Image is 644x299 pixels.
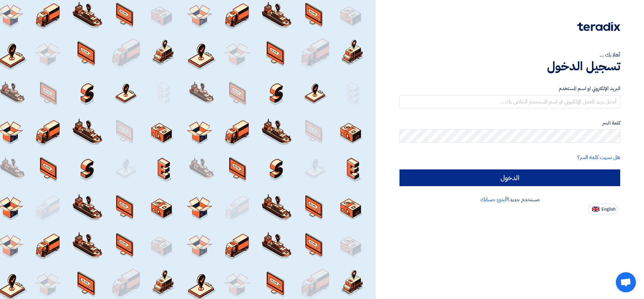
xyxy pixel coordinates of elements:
button: English [588,204,618,214]
a: أنشئ حسابك [480,196,507,204]
label: البريد الإلكتروني او اسم المستخدم [399,85,620,92]
input: أدخل بريد العمل الإلكتروني او اسم المستخدم الخاص بك ... [399,95,620,108]
div: أهلا بك ... [399,51,620,59]
a: هل نسيت كلمة السر؟ [577,153,620,161]
span: English [601,207,615,212]
img: en-US.png [592,207,599,212]
a: Open chat [616,272,636,292]
div: مستخدم جديد؟ [399,196,620,204]
h1: تسجيل الدخول [399,59,620,74]
img: Teradix logo [577,22,620,31]
input: الدخول [399,169,620,186]
label: كلمة السر [399,119,620,127]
